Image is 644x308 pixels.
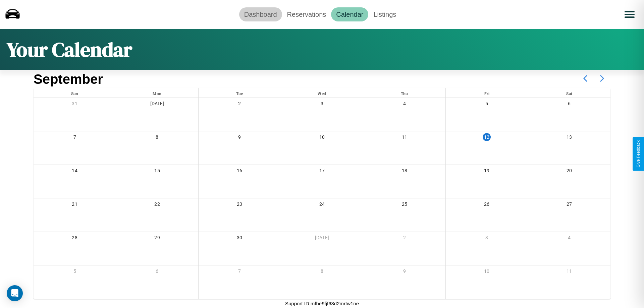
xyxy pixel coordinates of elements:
a: Calendar [331,7,368,21]
div: 9 [199,131,281,145]
div: 20 [528,165,610,179]
div: [DATE] [116,98,198,112]
div: 4 [528,232,610,246]
div: Give Feedback [636,140,641,168]
div: 10 [446,265,528,279]
div: 11 [528,265,610,279]
div: 3 [446,232,528,246]
div: 4 [363,98,445,112]
div: 5 [446,98,528,112]
div: Sat [528,88,610,98]
div: 16 [199,165,281,179]
div: 14 [34,165,116,179]
div: Fri [446,88,528,98]
div: 21 [34,198,116,212]
div: Thu [363,88,445,98]
a: Reservations [282,7,331,21]
div: Mon [116,88,198,98]
div: 27 [528,198,610,212]
div: 13 [528,131,610,145]
div: 5 [34,265,116,279]
div: 17 [281,165,363,179]
div: [DATE] [281,232,363,246]
div: Sun [34,88,116,98]
div: Tue [199,88,281,98]
h2: September [34,72,103,87]
h1: Your Calendar [7,36,132,63]
div: 8 [281,265,363,279]
div: 30 [199,232,281,246]
div: Wed [281,88,363,98]
a: Dashboard [239,7,282,21]
div: Open Intercom Messenger [7,285,23,301]
div: 31 [34,98,116,112]
div: 3 [281,98,363,112]
a: Listings [368,7,401,21]
div: 15 [116,165,198,179]
div: 28 [34,232,116,246]
div: 19 [446,165,528,179]
button: Open menu [620,5,639,24]
div: 25 [363,198,445,212]
div: 2 [363,232,445,246]
p: Support ID: mfhe9fjf63d2mrtw1ne [285,299,359,308]
div: 10 [281,131,363,145]
div: 11 [363,131,445,145]
div: 7 [34,131,116,145]
div: 18 [363,165,445,179]
div: 7 [199,265,281,279]
div: 22 [116,198,198,212]
div: 6 [528,98,610,112]
div: 12 [483,133,491,141]
div: 8 [116,131,198,145]
div: 2 [199,98,281,112]
div: 26 [446,198,528,212]
div: 9 [363,265,445,279]
div: 24 [281,198,363,212]
div: 29 [116,232,198,246]
div: 6 [116,265,198,279]
div: 23 [199,198,281,212]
